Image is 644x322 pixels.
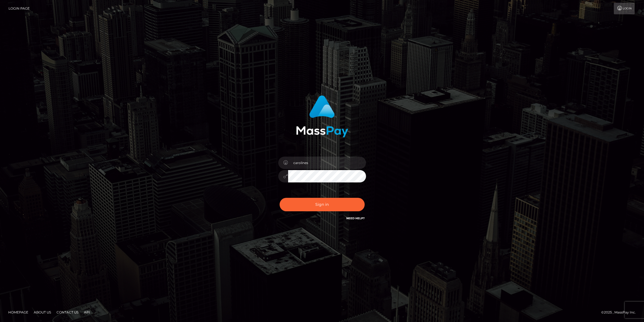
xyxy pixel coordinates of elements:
[54,308,81,317] a: Contact Us
[288,157,366,169] input: Username...
[601,309,640,315] div: © 2025 , MassPay Inc.
[346,216,365,220] a: Need Help?
[82,308,92,317] a: API
[6,308,30,317] a: Homepage
[614,3,635,14] a: Login
[9,3,30,14] a: Login Page
[280,198,365,211] button: Sign in
[296,95,348,137] img: MassPay Login
[32,308,53,317] a: About Us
